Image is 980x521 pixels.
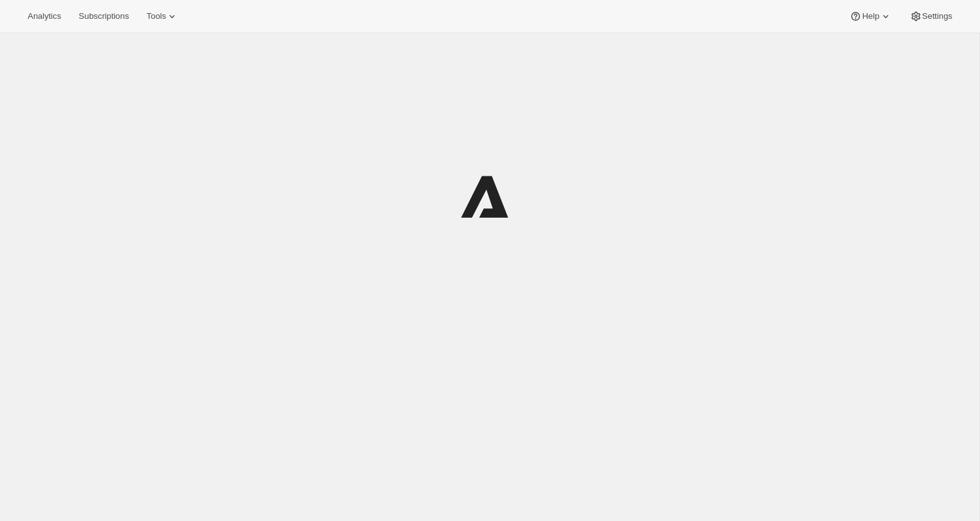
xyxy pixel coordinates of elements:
button: Subscriptions [71,8,136,25]
button: Analytics [20,8,68,25]
span: Tools [146,11,166,21]
span: Settings [922,11,952,21]
button: Help [842,8,899,25]
span: Help [862,11,879,21]
span: Analytics [28,11,61,21]
span: Subscriptions [79,11,129,21]
button: Tools [139,8,186,25]
button: Settings [902,8,960,25]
